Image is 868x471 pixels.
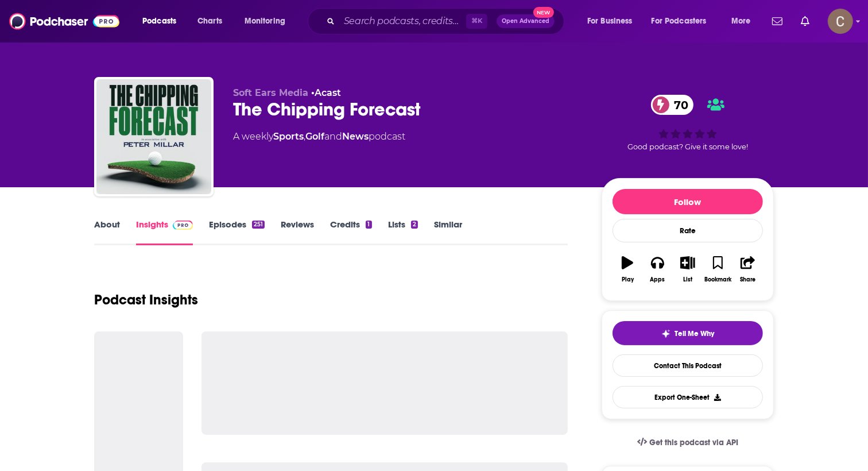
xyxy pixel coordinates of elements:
[315,87,341,98] a: Acast
[233,130,405,144] div: A weekly podcast
[587,13,633,29] span: For Business
[466,14,487,29] span: ⌘ K
[602,87,774,159] div: 70Good podcast? Give it some love!
[134,12,191,30] button: open menu
[768,11,787,31] a: Show notifications dropdown
[237,12,300,30] button: open menu
[613,354,763,377] a: Contact This Podcast
[96,79,211,194] img: The Chipping Forecast
[339,12,466,30] input: Search podcasts, credits, & more...
[622,276,634,283] div: Play
[649,438,738,447] span: Get this podcast via API
[324,131,342,142] span: and
[723,12,765,30] button: open menu
[411,221,418,229] div: 2
[366,221,371,229] div: 1
[796,11,814,31] a: Show notifications dropdown
[94,291,198,308] h1: Podcast Insights
[740,276,755,283] div: Share
[330,219,371,245] a: Credits1
[673,249,703,290] button: List
[661,329,671,338] img: tell me why sparkle
[652,13,707,29] span: For Podcasters
[533,7,554,18] span: New
[94,219,120,245] a: About
[579,12,647,30] button: open menu
[388,219,418,245] a: Lists2
[613,249,642,290] button: Play
[613,189,763,214] button: Follow
[434,219,462,245] a: Similar
[142,13,176,29] span: Podcasts
[703,249,733,290] button: Bookmark
[627,142,748,151] span: Good podcast? Give it some love!
[675,329,715,338] span: Tell Me Why
[9,10,119,32] img: Podchaser - Follow, Share and Rate Podcasts
[252,221,265,229] div: 251
[662,95,694,115] span: 70
[642,249,672,290] button: Apps
[497,14,555,28] button: Open AdvancedNew
[651,95,694,115] a: 70
[245,13,285,29] span: Monitoring
[704,276,731,283] div: Bookmark
[305,131,324,142] a: Golf
[190,12,229,30] a: Charts
[311,87,341,98] span: •
[650,276,665,283] div: Apps
[683,276,692,283] div: List
[613,386,763,408] button: Export One-Sheet
[828,9,853,34] span: Logged in as clay.bolton
[828,9,853,34] button: Show profile menu
[613,321,763,345] button: tell me why sparkleTell Me Why
[828,9,853,34] img: User Profile
[733,249,763,290] button: Share
[281,219,314,245] a: Reviews
[342,131,369,142] a: News
[502,18,549,24] span: Open Advanced
[173,221,193,230] img: Podchaser Pro
[304,131,305,142] span: ,
[731,13,751,29] span: More
[136,219,193,245] a: InsightsPodchaser Pro
[273,131,304,142] a: Sports
[644,12,723,30] button: open menu
[613,219,763,242] div: Rate
[209,219,265,245] a: Episodes251
[233,87,308,98] span: Soft Ears Media
[628,428,747,457] a: Get this podcast via API
[319,8,575,34] div: Search podcasts, credits, & more...
[197,13,222,29] span: Charts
